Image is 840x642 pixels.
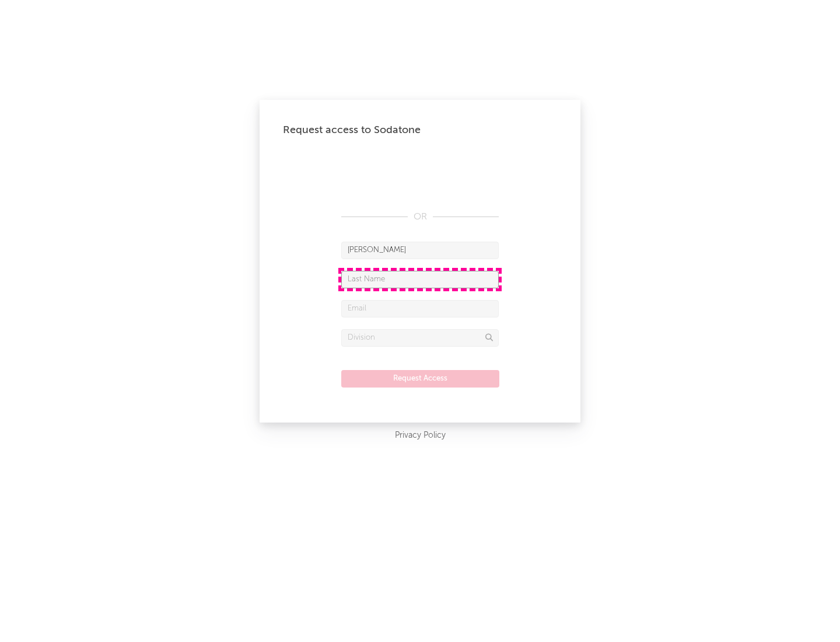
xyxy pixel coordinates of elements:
[395,428,446,443] a: Privacy Policy
[341,242,499,259] input: First Name
[341,329,499,347] input: Division
[341,370,499,388] button: Request Access
[341,300,499,317] input: Email
[283,123,557,137] div: Request access to Sodatone
[341,210,499,224] div: OR
[341,271,499,288] input: Last Name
